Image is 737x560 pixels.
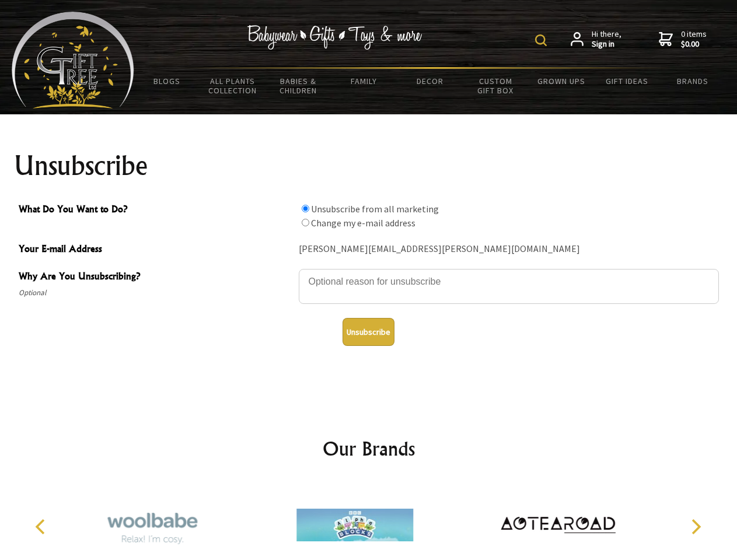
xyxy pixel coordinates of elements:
span: Optional [19,286,293,300]
a: Hi there,Sign in [571,29,621,50]
img: Babywear - Gifts - Toys & more [247,25,422,50]
a: All Plants Collection [200,69,266,103]
a: Gift Ideas [594,69,660,93]
span: Hi there, [592,29,621,50]
label: Unsubscribe from all marketing [311,203,439,215]
a: Grown Ups [528,69,594,93]
span: Your E-mail Address [19,242,293,258]
a: Decor [397,69,463,93]
textarea: Why Are You Unsubscribing? [299,269,719,304]
strong: $0.00 [681,39,707,50]
button: Next [683,514,708,540]
h1: Unsubscribe [14,152,724,180]
a: 0 items$0.00 [659,29,707,50]
label: Change my e-mail address [311,217,415,229]
span: What Do You Want to Do? [19,202,293,219]
h2: Our Brands [23,435,714,463]
a: Family [331,69,397,93]
button: Unsubscribe [343,318,394,346]
input: What Do You Want to Do? [302,219,309,226]
a: Babies & Children [266,69,331,103]
div: [PERSON_NAME][EMAIL_ADDRESS][PERSON_NAME][DOMAIN_NAME] [299,240,719,258]
img: product search [535,34,547,46]
a: Brands [660,69,726,93]
a: BLOGS [134,69,200,93]
a: Custom Gift Box [463,69,529,103]
img: Babyware - Gifts - Toys and more... [12,12,134,108]
span: Why Are You Unsubscribing? [19,269,293,286]
span: 0 items [681,29,707,50]
strong: Sign in [592,39,621,50]
button: Previous [29,514,55,540]
input: What Do You Want to Do? [302,205,309,212]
